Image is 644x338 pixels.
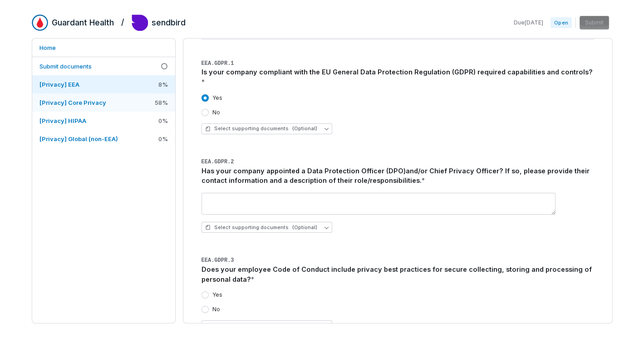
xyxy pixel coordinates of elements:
[292,323,317,329] span: (Optional)
[212,306,220,313] label: No
[39,135,118,142] span: [Privacy] Global (non-EEA)
[292,125,317,132] span: (Optional)
[32,75,175,93] a: [Privacy] EEA8%
[52,17,114,29] h2: Guardant Health
[205,125,317,132] span: Select supporting documents
[202,265,594,284] div: Does your employee Code of Conduct include privacy best practices for secure collecting, storing ...
[158,117,168,125] span: 0 %
[32,112,175,130] a: [Privacy] HIPAA0%
[121,15,124,28] h2: /
[32,39,175,57] a: Home
[212,109,220,116] label: No
[32,93,175,112] a: [Privacy] Core Privacy58%
[212,94,222,102] label: Yes
[32,130,175,148] a: [Privacy] Global (non-EEA)0%
[158,80,168,88] span: 8 %
[551,17,571,28] span: Open
[39,117,86,124] span: [Privacy] HIPAA
[202,159,234,165] span: EEA.GDPR.2
[152,17,186,29] h2: sendbird
[158,135,168,143] span: 0 %
[202,60,234,67] span: EEA.GDPR.1
[205,224,317,231] span: Select supporting documents
[32,57,175,75] a: Submit documents
[205,323,317,329] span: Select supporting documents
[292,224,317,231] span: (Optional)
[514,19,543,26] span: Due [DATE]
[202,257,234,264] span: EEA.GDPR.3
[212,291,222,299] label: Yes
[202,67,594,87] div: Is your company compliant with the EU General Data Protection Regulation (GDPR) required capabili...
[39,81,79,88] span: [Privacy] EEA
[39,63,92,70] span: Submit documents
[155,98,168,107] span: 58 %
[202,166,594,186] div: Has your company appointed a Data Protection Officer (DPO)and/or Chief Privacy Officer? If so, pl...
[39,99,106,106] span: [Privacy] Core Privacy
